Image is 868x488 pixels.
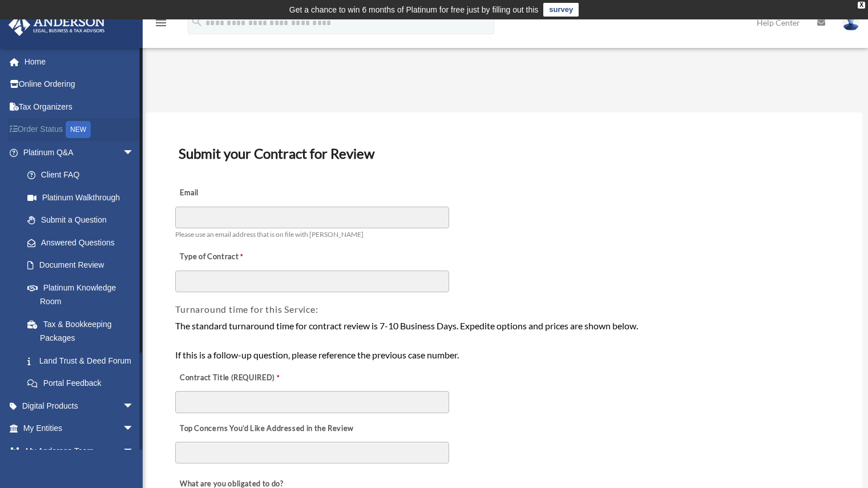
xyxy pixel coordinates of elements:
[8,417,151,440] a: My Entitiesarrow_drop_down
[858,2,865,9] div: close
[123,417,146,441] span: arrow_drop_down
[16,313,151,349] a: Tax & Bookkeeping Packages
[123,141,146,164] span: arrow_drop_down
[8,394,151,417] a: Digital Productsarrow_drop_down
[289,3,539,17] div: Get a chance to win 6 months of Platinum for free just by filling out this
[5,14,108,36] img: Anderson Advisors Platinum Portal
[16,254,146,277] a: Document Review
[8,141,151,164] a: Platinum Q&Aarrow_drop_down
[16,372,151,395] a: Portal Feedback
[16,349,151,372] a: Land Trust & Deed Forum
[543,3,579,17] a: survey
[175,304,318,314] span: Turnaround time for this Service:
[842,14,859,31] img: User Pic
[174,142,834,166] h3: Submit your Contract for Review
[154,20,168,30] a: menu
[175,185,289,201] label: Email
[175,370,289,386] label: Contract Title (REQUIRED)
[123,394,146,418] span: arrow_drop_down
[8,118,151,142] a: Order StatusNEW
[16,276,151,313] a: Platinum Knowledge Room
[16,209,151,232] a: Submit a Question
[175,318,833,362] div: The standard turnaround time for contract review is 7-10 Business Days. Expedite options and pric...
[175,249,289,265] label: Type of Contract
[8,50,151,73] a: Home
[16,164,151,187] a: Client FAQ
[8,95,151,118] a: Tax Organizers
[66,121,91,138] div: NEW
[123,439,146,463] span: arrow_drop_down
[154,16,168,30] i: menu
[8,439,151,462] a: My Anderson Teamarrow_drop_down
[16,186,151,209] a: Platinum Walkthrough
[175,421,357,437] label: Top Concerns You’d Like Addressed in the Review
[8,73,151,96] a: Online Ordering
[16,231,151,254] a: Answered Questions
[175,230,364,239] span: Please use an email address that is on file with [PERSON_NAME]
[191,15,203,28] i: search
